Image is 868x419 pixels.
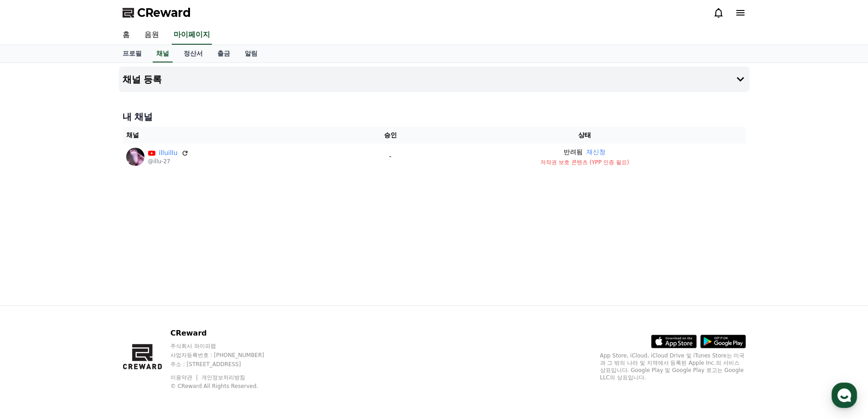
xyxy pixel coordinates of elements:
[159,148,178,158] a: illuillu
[172,26,212,45] a: 마이페이지
[201,374,245,381] a: 개인정보처리방침
[427,159,742,166] p: 저작권 보호 콘텐츠 (YPP 인증 필요)
[170,383,282,390] p: © CReward All Rights Reserved.
[360,152,421,161] p: -
[115,45,149,62] a: 프로필
[153,45,173,62] a: 채널
[123,127,357,144] th: 채널
[126,148,144,166] img: illuillu
[137,26,166,45] a: 음원
[123,5,191,20] a: CReward
[148,158,189,165] p: @illu-27
[586,147,606,157] button: 재신청
[170,328,282,339] p: CReward
[170,352,282,359] p: 사업자등록번호 : [PHONE_NUMBER]
[119,67,750,92] button: 채널 등록
[123,74,162,84] h4: 채널 등록
[424,127,745,144] th: 상태
[357,127,424,144] th: 승인
[115,26,137,45] a: 홈
[600,352,746,381] p: App Store, iCloud, iCloud Drive 및 iTunes Store는 미국과 그 밖의 나라 및 지역에서 등록된 Apple Inc.의 서비스 상표입니다. Goo...
[170,374,199,381] a: 이용약관
[170,342,282,350] p: 주식회사 와이피랩
[237,45,265,62] a: 알림
[170,361,282,368] p: 주소 : [STREET_ADDRESS]
[137,5,191,20] span: CReward
[176,45,210,62] a: 정산서
[123,110,746,123] h4: 내 채널
[564,147,583,157] p: 반려됨
[210,45,237,62] a: 출금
